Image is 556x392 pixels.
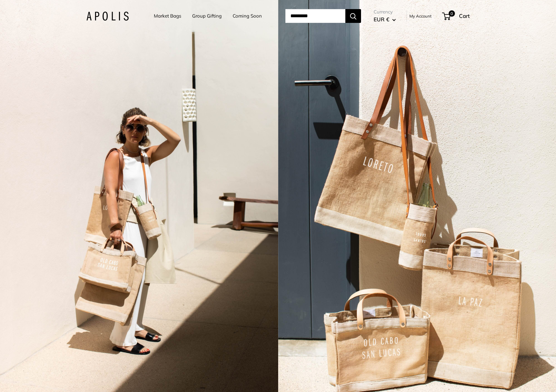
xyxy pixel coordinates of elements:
a: My Account [409,12,432,20]
span: EUR € [374,16,389,23]
a: Coming Soon [233,12,262,20]
button: EUR € [374,14,396,24]
span: Cart [459,13,470,19]
input: Search... [285,9,345,23]
a: 0 Cart [443,11,470,21]
a: Group Gifting [192,12,222,20]
button: Search [345,9,361,23]
a: Market Bags [154,12,181,20]
img: Apolis [86,12,129,21]
span: 0 [449,10,455,17]
span: Currency [374,8,396,16]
